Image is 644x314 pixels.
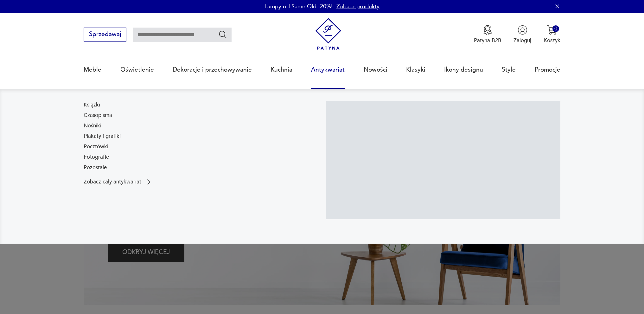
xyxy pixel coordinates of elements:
[544,37,560,44] p: Koszyk
[311,55,345,84] a: Antykwariat
[312,18,344,50] img: Patyna - sklep z meblami i dekoracjami vintage
[474,37,501,44] p: Patyna B2B
[271,55,292,84] a: Kuchnia
[84,112,112,119] a: Czasopisma
[84,179,141,184] p: Zobacz cały antykwariat
[84,28,126,42] button: Sprzedawaj
[513,25,531,44] button: Zaloguj
[84,143,108,151] a: Pocztówki
[84,178,153,186] a: Zobacz cały antykwariat
[84,101,100,109] a: Książki
[502,55,516,84] a: Style
[336,3,379,10] a: Zobacz produkty
[364,55,387,84] a: Nowości
[552,25,559,32] div: 0
[173,55,252,84] a: Dekoracje i przechowywanie
[265,3,333,10] p: Lampy od Same Old -20%!
[444,55,483,84] a: Ikony designu
[474,25,501,44] button: Patyna B2B
[474,25,501,44] a: Ikona medaluPatyna B2B
[84,32,126,37] a: Sprzedawaj
[547,25,557,35] img: Ikona koszyka
[513,37,531,44] p: Zaloguj
[483,25,493,35] img: Ikona medalu
[84,132,121,140] a: Plakaty i grafiki
[84,164,107,171] a: Pozostałe
[518,25,527,35] img: Ikonka użytkownika
[535,55,560,84] a: Promocje
[84,122,101,130] a: Nośniki
[84,55,101,84] a: Meble
[120,55,154,84] a: Oświetlenie
[544,25,560,44] button: 0Koszyk
[406,55,425,84] a: Klasyki
[84,153,109,161] a: Fotografie
[218,30,227,39] button: Szukaj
